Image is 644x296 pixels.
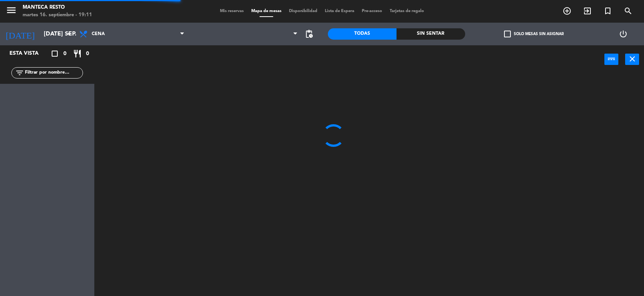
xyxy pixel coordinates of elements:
div: Manteca Resto [23,4,92,11]
span: Lista de Espera [321,9,358,13]
i: power_settings_new [619,29,628,39]
span: Mapa de mesas [247,9,285,13]
input: Filtrar por nombre... [24,69,83,77]
span: Tarjetas de regalo [386,9,428,13]
i: arrow_drop_down [65,29,74,39]
i: crop_square [50,49,59,58]
span: 0 [63,49,66,58]
button: close [625,54,639,65]
i: filter_list [15,68,24,77]
i: exit_to_app [583,6,592,15]
div: Todas [328,28,397,40]
i: close [628,54,637,63]
i: turned_in_not [603,6,612,15]
span: pending_actions [304,29,314,39]
div: Sin sentar [397,28,465,40]
span: 0 [86,49,89,58]
i: power_input [607,54,616,63]
div: martes 16. septiembre - 19:11 [23,11,92,19]
span: Cena [92,31,105,37]
span: Pre-acceso [358,9,386,13]
label: Solo mesas sin asignar [504,31,564,37]
span: check_box_outline_blank [504,31,511,37]
div: Esta vista [4,49,54,58]
span: Mis reservas [216,9,247,13]
button: power_input [604,54,618,65]
i: search [624,6,633,15]
span: Disponibilidad [285,9,321,13]
i: menu [6,5,17,16]
button: menu [6,5,17,18]
i: add_circle_outline [563,6,572,15]
i: restaurant [73,49,82,58]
